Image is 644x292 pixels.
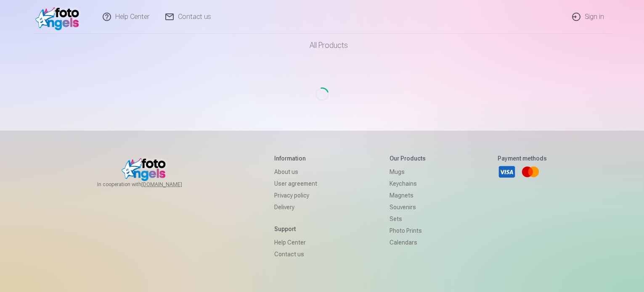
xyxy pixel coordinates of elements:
a: Mugs [390,166,426,178]
a: Magnets [390,189,426,201]
a: User agreement [274,178,317,189]
img: /v1 [35,3,84,30]
a: About us [274,166,317,178]
a: Visa [498,163,516,181]
a: Photo prints [390,225,426,237]
a: Calendars [390,237,426,248]
a: Mastercard [521,163,540,181]
a: Contact us [274,248,317,260]
h5: Our products [390,154,426,163]
a: All products [286,34,358,57]
a: Sets [390,213,426,225]
h5: Information [274,154,317,163]
a: Help Center [274,237,317,248]
a: [DOMAIN_NAME] [141,181,202,188]
a: Privacy policy [274,189,317,201]
h5: Support [274,225,317,233]
a: Keychains [390,178,426,189]
h5: Payment methods [498,154,547,163]
span: In cooperation with [97,181,202,188]
a: Souvenirs [390,201,426,213]
a: Delivery [274,201,317,213]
